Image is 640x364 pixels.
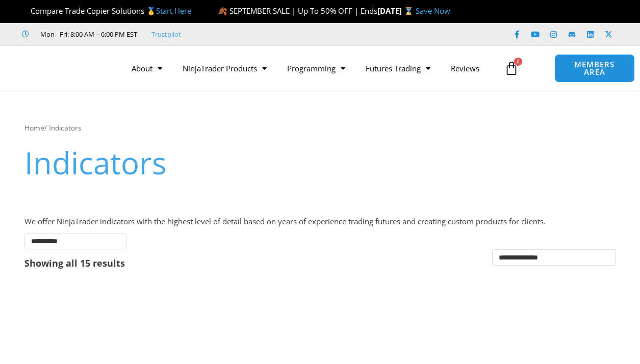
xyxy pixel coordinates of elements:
select: Shop order [492,249,616,266]
span: 0 [514,58,522,66]
strong: [DATE] ⌛ [377,6,416,16]
nav: Menu [121,57,499,80]
a: Reviews [441,57,490,80]
a: Start Here [156,6,191,16]
a: Save Now [416,6,450,16]
a: Home [24,123,44,133]
a: Futures Trading [355,57,441,80]
span: Compare Trade Copier Solutions 🥇 [22,6,191,16]
span: MEMBERS AREA [565,61,624,76]
a: Programming [277,57,355,80]
span: Mon - Fri: 8:00 AM – 6:00 PM EST [38,28,137,40]
a: Trustpilot [151,28,181,40]
h1: Indicators [24,141,616,184]
a: 0 [489,54,534,83]
p: Showing all 15 results [24,258,125,268]
a: About [121,57,172,80]
span: 🍂 SEPTEMBER SALE | Up To 50% OFF | Ends [218,6,377,16]
img: LogoAI | Affordable Indicators – NinjaTrader [9,50,119,87]
a: MEMBERS AREA [554,54,635,83]
nav: Breadcrumb [24,121,616,135]
img: 🏆 [22,7,30,15]
p: We offer NinjaTrader indicators with the highest level of detail based on years of experience tra... [24,215,616,229]
a: NinjaTrader Products [172,57,277,80]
